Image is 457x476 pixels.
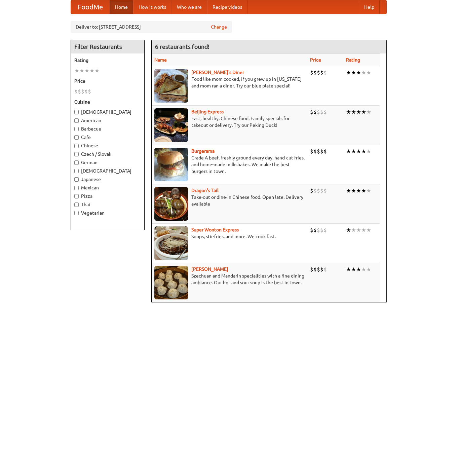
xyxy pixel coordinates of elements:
[79,67,84,74] li: ★
[191,70,244,75] a: [PERSON_NAME]'s Diner
[74,160,79,165] input: German
[155,43,210,50] ng-pluralize: 6 restaurants found!
[74,57,141,64] h5: Rating
[317,69,320,76] li: $
[346,108,351,116] li: ★
[154,108,188,142] img: beijing.jpg
[320,148,323,155] li: $
[74,127,79,131] input: Barbecue
[172,0,207,14] a: Who we are
[154,233,305,240] p: Soups, stir-fries, and more. We cook fast.
[71,0,110,14] a: FoodMe
[310,187,313,194] li: $
[313,148,317,155] li: $
[74,159,141,166] label: German
[94,67,100,74] li: ★
[191,109,224,114] a: Beijing Express
[74,193,141,199] label: Pizza
[74,211,79,215] input: Vegetarian
[74,194,79,198] input: Pizza
[361,148,366,155] li: ★
[366,108,371,116] li: ★
[74,168,141,174] label: [DEMOGRAPHIC_DATA]
[356,266,361,273] li: ★
[351,266,356,273] li: ★
[154,76,305,89] p: Food like mom cooked, if you grew up in [US_STATE] and mom ran a diner. Try our blue plate special!
[366,148,371,155] li: ★
[74,210,141,216] label: Vegetarian
[74,110,79,114] input: [DEMOGRAPHIC_DATA]
[154,187,188,221] img: dragon.jpg
[361,108,366,116] li: ★
[84,67,89,74] li: ★
[313,187,317,194] li: $
[154,115,305,129] p: Fast, healthy, Chinese food. Family specials for takeout or delivery. Try our Peking Duck!
[361,187,366,194] li: ★
[71,40,144,53] h4: Filter Restaurants
[361,226,366,234] li: ★
[81,88,84,95] li: $
[74,151,141,157] label: Czech / Slovak
[346,69,351,76] li: ★
[366,69,371,76] li: ★
[74,177,79,182] input: Japanese
[191,148,215,154] a: Burgerama
[310,266,313,273] li: $
[88,88,91,95] li: $
[74,99,141,105] h5: Cuisine
[74,109,141,115] label: [DEMOGRAPHIC_DATA]
[191,266,228,272] a: [PERSON_NAME]
[133,0,172,14] a: How it works
[351,69,356,76] li: ★
[323,69,327,76] li: $
[154,266,188,299] img: shandong.jpg
[191,227,239,232] b: Super Wonton Express
[313,266,317,273] li: $
[320,226,323,234] li: $
[154,226,188,260] img: superwonton.jpg
[74,88,78,95] li: $
[74,78,141,84] h5: Price
[351,148,356,155] li: ★
[84,88,88,95] li: $
[346,57,360,63] a: Rating
[366,226,371,234] li: ★
[313,69,317,76] li: $
[346,148,351,155] li: ★
[313,108,317,116] li: $
[351,108,356,116] li: ★
[366,187,371,194] li: ★
[74,186,79,190] input: Mexican
[310,69,313,76] li: $
[74,117,141,124] label: American
[74,118,79,123] input: American
[317,108,320,116] li: $
[356,187,361,194] li: ★
[71,21,232,33] div: Deliver to: [STREET_ADDRESS]
[74,125,141,132] label: Barbecue
[317,148,320,155] li: $
[74,144,79,148] input: Chinese
[154,57,167,63] a: Name
[211,24,227,30] a: Change
[356,69,361,76] li: ★
[320,108,323,116] li: $
[317,266,320,273] li: $
[191,188,219,193] a: Dragon's Tail
[74,184,141,191] label: Mexican
[310,108,313,116] li: $
[356,108,361,116] li: ★
[74,134,141,141] label: Cafe
[310,148,313,155] li: $
[74,169,79,173] input: [DEMOGRAPHIC_DATA]
[74,152,79,156] input: Czech / Slovak
[346,266,351,273] li: ★
[74,201,141,208] label: Thai
[154,69,188,103] img: sallys.jpg
[78,88,81,95] li: $
[74,135,79,140] input: Cafe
